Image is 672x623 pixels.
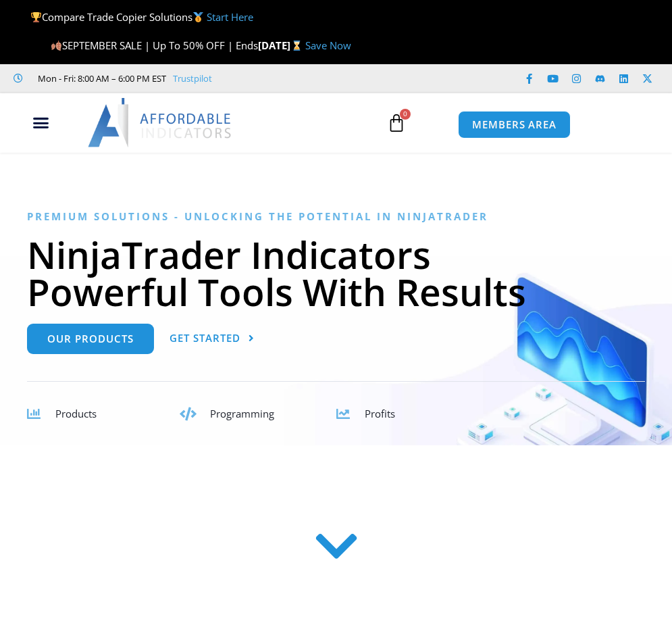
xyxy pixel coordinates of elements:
[472,120,557,130] span: MEMBERS AREA
[210,407,274,420] span: Programming
[400,109,411,120] span: 0
[193,12,203,22] img: 🥇
[27,236,645,310] h1: NinjaTrader Indicators Powerful Tools With Results
[27,210,645,223] h6: Premium Solutions - Unlocking the Potential in NinjaTrader
[367,103,426,143] a: 0
[30,10,253,24] span: Compare Trade Copier Solutions
[7,110,74,136] div: Menu Toggle
[27,324,154,354] a: Our Products
[51,41,61,51] img: 🍂
[31,12,41,22] img: 🏆
[170,333,240,343] span: Get Started
[55,407,97,420] span: Products
[88,98,233,147] img: LogoAI | Affordable Indicators – NinjaTrader
[305,39,351,52] a: Save Now
[51,39,258,52] span: SEPTEMBER SALE | Up To 50% OFF | Ends
[34,70,166,86] span: Mon - Fri: 8:00 AM – 6:00 PM EST
[458,111,571,139] a: MEMBERS AREA
[173,70,212,86] a: Trustpilot
[207,10,253,24] a: Start Here
[365,407,395,420] span: Profits
[292,41,302,51] img: ⌛
[47,334,134,344] span: Our Products
[258,39,305,52] strong: [DATE]
[170,324,255,354] a: Get Started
